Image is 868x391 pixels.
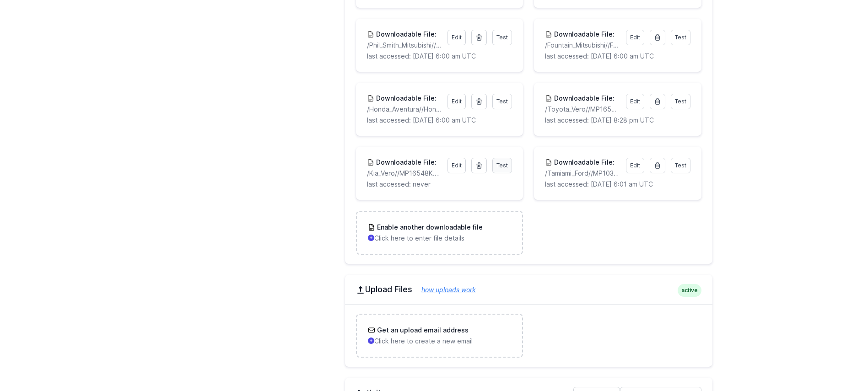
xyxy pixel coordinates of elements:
span: Test [496,34,508,41]
span: Test [675,34,686,41]
span: Test [675,98,686,105]
h3: Downloadable File: [374,30,437,39]
a: how uploads work [412,286,476,294]
iframe: Drift Widget Chat Controller [822,345,857,380]
h3: Get an upload email address [375,326,469,335]
a: Edit [447,158,466,173]
p: /Fountain_Mitsubishi//Fountain_Mitsubishi.csv [545,41,620,50]
a: Edit [626,158,644,173]
p: /Honda_Aventura//Honda_Aventura.csv [367,105,442,114]
a: Test [671,30,690,45]
a: Test [492,30,512,45]
a: Test [671,94,690,109]
p: last accessed: [DATE] 8:28 pm UTC [545,116,690,125]
h3: Enable another downloadable file [375,223,483,232]
h3: Downloadable File: [374,158,437,167]
p: last accessed: [DATE] 6:00 am UTC [367,116,512,125]
a: Edit [626,94,644,109]
h3: Downloadable File: [552,158,615,167]
p: Click here to enter file details [368,234,511,243]
p: last accessed: [DATE] 6:00 am UTC [367,52,512,61]
a: Edit [447,30,466,45]
span: Test [675,162,686,169]
p: last accessed: [DATE] 6:00 am UTC [545,52,690,61]
p: /Toyota_Vero//MP16548T.csv [545,105,620,114]
h3: Downloadable File: [552,30,615,39]
a: Edit [447,94,466,109]
a: Test [492,158,512,173]
span: Test [496,98,508,105]
p: /Tamiami_Ford//MP10366.csv [545,169,620,178]
p: last accessed: [DATE] 6:01 am UTC [545,180,690,189]
p: last accessed: never [367,180,512,189]
a: Get an upload email address Click here to create a new email [357,315,522,357]
p: /Phil_Smith_Mitsubishi//MP16506M.csv [367,41,442,50]
h3: Downloadable File: [374,94,437,103]
a: Test [671,158,690,173]
a: Edit [626,30,644,45]
h2: Upload Files [356,284,701,295]
h3: Downloadable File: [552,94,615,103]
a: Enable another downloadable file Click here to enter file details [357,212,522,254]
p: Click here to create a new email [368,337,511,346]
span: Test [496,162,508,169]
a: Test [492,94,512,109]
span: active [678,284,701,297]
p: /Kia_Vero//MP16548K.csv [367,169,442,178]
